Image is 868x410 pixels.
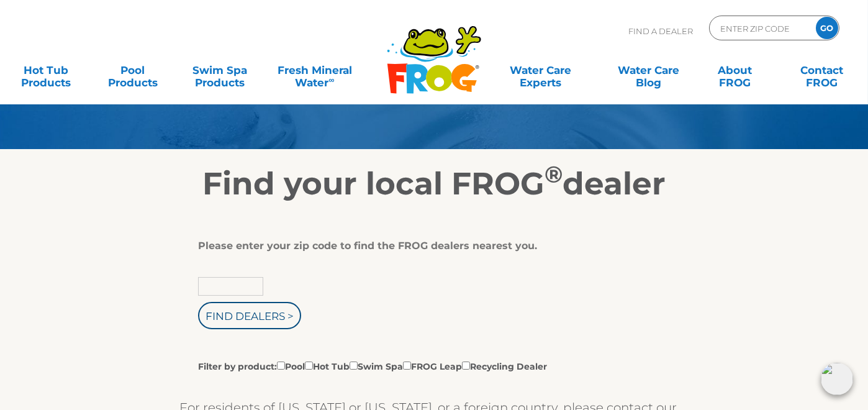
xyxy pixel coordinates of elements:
a: PoolProducts [99,58,167,83]
sup: ® [545,160,563,188]
sup: ∞ [328,75,334,84]
a: Water CareBlog [615,58,682,83]
input: Filter by product:PoolHot TubSwim SpaFROG LeapRecycling Dealer [305,362,313,370]
a: Hot TubProducts [12,58,80,83]
a: ContactFROG [788,58,856,83]
a: Water CareExperts [486,58,595,83]
img: openIcon [821,363,853,395]
h2: Find your local FROG dealer [52,165,816,203]
a: Fresh MineralWater∞ [273,58,357,83]
a: Swim SpaProducts [186,58,253,83]
input: GO [816,17,838,39]
label: Filter by product: Pool Hot Tub Swim Spa FROG Leap Recycling Dealer [198,359,547,373]
input: Find Dealers > [198,302,301,329]
input: Filter by product:PoolHot TubSwim SpaFROG LeapRecycling Dealer [462,362,470,370]
input: Filter by product:PoolHot TubSwim SpaFROG LeapRecycling Dealer [403,362,411,370]
a: AboutFROG [702,58,769,83]
input: Zip Code Form [719,19,803,37]
p: Find A Dealer [628,16,693,47]
div: Please enter your zip code to find the FROG dealers nearest you. [198,240,661,252]
input: Filter by product:PoolHot TubSwim SpaFROG LeapRecycling Dealer [350,362,358,370]
input: Filter by product:PoolHot TubSwim SpaFROG LeapRecycling Dealer [277,362,285,370]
